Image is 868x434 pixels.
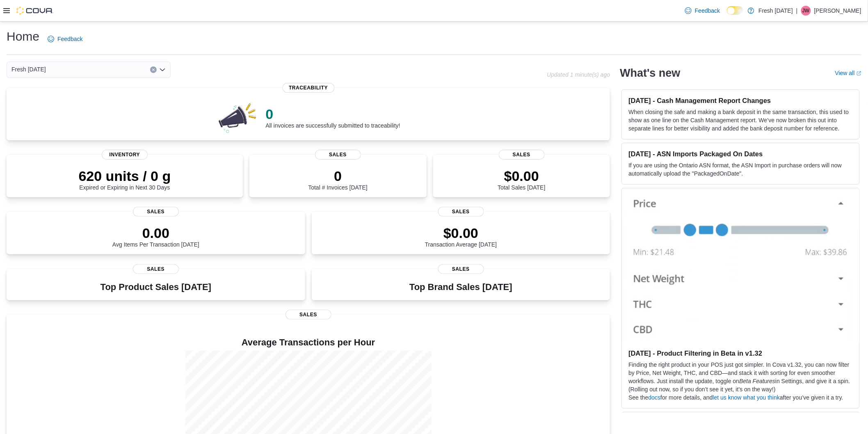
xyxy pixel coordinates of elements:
h4: Average Transactions per Hour [13,338,603,347]
span: Sales [133,207,179,217]
div: Total # Invoices [DATE] [308,168,367,191]
p: 0 [308,168,367,184]
div: All invoices are successfully submitted to traceability! [265,106,400,129]
img: 0 [217,101,259,134]
a: View allExternal link [835,70,861,76]
h1: Home [7,28,39,45]
a: let us know what you think [713,394,780,401]
div: Joe Wiktorek [801,6,811,16]
a: docs [649,394,661,401]
span: Feedback [695,7,720,15]
p: Updated 1 minute(s) ago [547,71,610,78]
p: $0.00 [498,168,545,184]
p: If you are using the Ontario ASN format, the ASN Import in purchase orders will now automatically... [628,161,853,178]
p: Fresh [DATE] [758,6,793,16]
input: Dark Mode [727,6,744,15]
p: 0 [265,106,400,122]
span: Sales [438,207,484,217]
span: Inventory [102,150,148,160]
em: Beta Features [739,378,775,384]
p: When closing the safe and making a bank deposit in the same transaction, this used to show as one... [628,108,853,132]
p: 620 units / 0 g [78,168,171,184]
p: | [796,6,798,16]
p: See the for more details, and after you’ve given it a try. [628,393,853,402]
a: Feedback [682,2,723,19]
span: Sales [315,150,361,160]
h2: What's new [620,66,680,80]
div: Transaction Average [DATE] [425,225,497,248]
span: Sales [499,150,545,160]
img: Cova [16,7,53,15]
h3: Top Brand Sales [DATE] [409,282,512,292]
p: [PERSON_NAME] [814,6,861,16]
div: Expired or Expiring in Next 30 Days [78,168,171,191]
div: Total Sales [DATE] [498,168,545,191]
span: JW [802,6,809,16]
span: Sales [286,310,331,320]
div: Avg Items Per Transaction [DATE] [112,225,199,248]
span: Feedback [57,35,82,43]
button: Clear input [150,66,157,73]
h3: [DATE] - ASN Imports Packaged On Dates [628,150,853,158]
a: Feedback [44,31,86,47]
svg: External link [857,71,861,76]
p: $0.00 [425,225,497,241]
button: Open list of options [159,66,166,73]
h3: [DATE] - Product Filtering in Beta in v1.32 [628,349,853,357]
span: Sales [133,264,179,274]
span: Fresh [DATE] [11,64,46,74]
span: Traceability [282,83,334,93]
p: Finding the right product in your POS just got simpler. In Cova v1.32, you can now filter by Pric... [628,361,853,393]
p: 0.00 [112,225,199,241]
h3: Top Product Sales [DATE] [101,282,211,292]
h3: [DATE] - Cash Management Report Changes [628,96,853,105]
span: Sales [438,264,484,274]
